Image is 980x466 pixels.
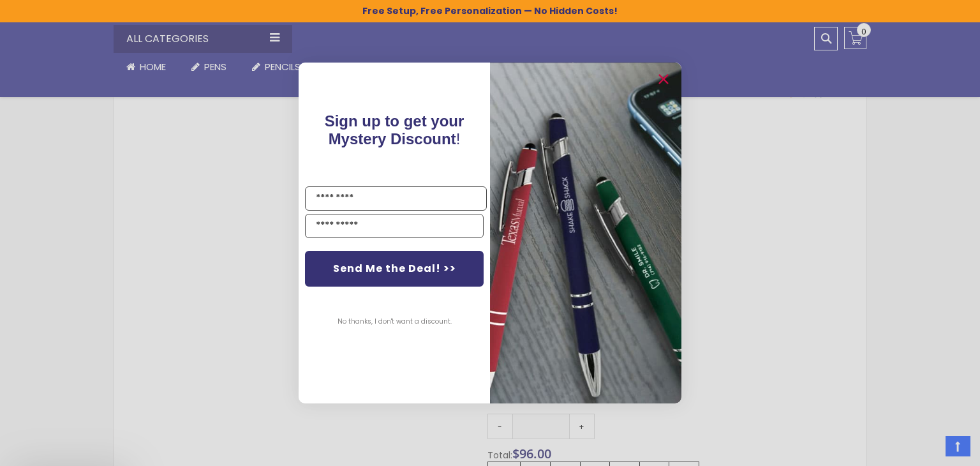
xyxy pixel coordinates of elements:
[875,432,980,466] iframe: Google Customer Reviews
[653,69,674,89] button: Close dialog
[490,63,681,403] img: pop-up-image
[305,251,484,287] button: Send Me the Deal! >>
[331,306,458,338] button: No thanks, I don't want a discount.
[325,112,464,147] span: Sign up to get your Mystery Discount
[325,112,464,147] span: !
